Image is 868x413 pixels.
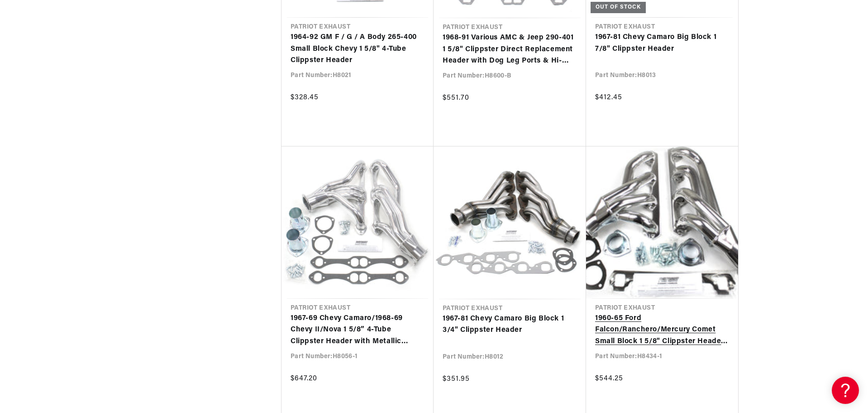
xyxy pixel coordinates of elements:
[291,32,424,67] a: 1964-92 GM F / G / A Body 265-400 Small Block Chevy 1 5/8" 4-Tube Clippster Header
[595,32,729,55] a: 1967-81 Chevy Camaro Big Block 1 7/8" Clippster Header
[595,313,729,348] a: 1960-65 Ford Falcon/Ranchero/Mercury Comet Small Block 1 5/8" Clippster Header with Metallic Cera...
[443,32,577,67] a: 1968-91 Various AMC & Jeep 290-401 1 5/8" Clippster Direct Replacement Header with Dog Leg Ports ...
[443,313,577,336] a: 1967-81 Chevy Camaro Big Block 1 3/4" Clippster Header
[291,313,424,348] a: 1967-69 Chevy Camaro/1968-69 Chevy II/Nova 1 5/8” 4-Tube Clippster Header with Metallic Ceramic C...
